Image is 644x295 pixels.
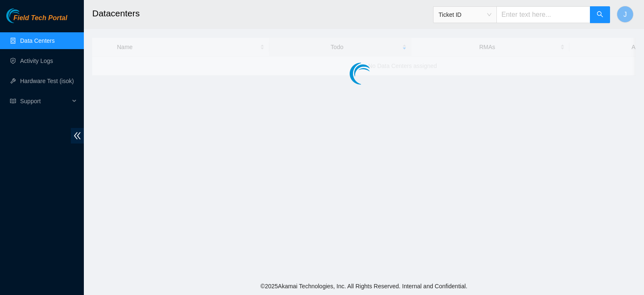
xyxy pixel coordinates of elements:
[20,78,74,84] a: Hardware Test (isok)
[496,6,590,23] input: Enter text here...
[10,98,16,104] span: read
[617,6,634,23] button: J
[439,8,491,21] span: Ticket ID
[13,14,67,22] span: Field Tech Portal
[590,6,610,23] button: search
[6,8,42,23] img: Akamai Technologies
[71,128,84,144] span: double-left
[20,57,53,64] a: Activity Logs
[84,277,644,295] footer: © 2025 Akamai Technologies, Inc. All Rights Reserved. Internal and Confidential.
[597,11,603,19] span: search
[20,37,55,44] a: Data Centers
[20,93,70,110] span: Support
[6,15,67,26] a: Akamai TechnologiesField Tech Portal
[623,9,627,20] span: J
